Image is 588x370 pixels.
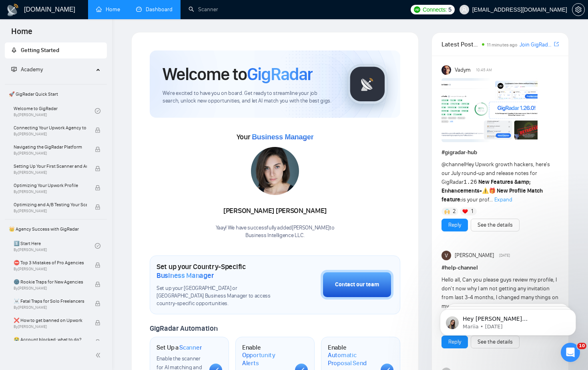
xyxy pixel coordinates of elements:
[95,127,100,133] span: lock
[14,151,87,156] span: By [PERSON_NAME]
[6,4,19,16] img: logo
[572,6,585,13] a: setting
[95,282,100,287] span: lock
[6,221,106,237] span: 👑 Agency Success with GigRadar
[328,344,374,367] h1: Enable
[11,66,43,73] span: Academy
[455,251,494,260] span: [PERSON_NAME]
[95,301,100,306] span: lock
[163,63,313,85] h1: Welcome to
[442,179,531,194] strong: New Features &amp; Enhancements
[482,187,489,194] span: ⚠️
[554,41,559,47] span: export
[442,161,465,168] span: @channel
[14,297,87,305] span: ☠️ Fatal Traps for Solo Freelancers
[428,292,588,348] iframe: Intercom notifications message
[464,179,477,185] code: 1.26
[157,344,202,352] h1: Set Up a
[14,305,87,310] span: By [PERSON_NAME]
[442,161,550,203] span: Hey Upwork growth hackers, here's our July round-up and release notes for GigRadar • is your prof...
[14,170,87,175] span: By [PERSON_NAME]
[14,237,95,255] a: 1️⃣ Start HereBy[PERSON_NAME]
[471,219,520,231] button: See the details
[561,343,580,362] iframe: Intercom live chat
[442,219,468,231] button: Reply
[216,232,335,239] p: Business Intelligence LLC .
[14,189,87,194] span: By [PERSON_NAME]
[487,42,518,48] span: 11 minutes ago
[442,78,538,142] img: F09AC4U7ATU-image.png
[476,66,492,74] span: 10:45 AM
[453,207,456,215] span: 2
[14,132,87,137] span: By [PERSON_NAME]
[462,7,467,12] span: user
[572,3,585,16] button: setting
[442,263,559,272] h1: # help-channel
[136,6,173,13] a: dashboardDashboard
[14,143,87,151] span: Navigating the GigRadar Platform
[96,6,120,13] a: homeHome
[462,209,468,214] img: ❤️
[95,185,100,191] span: lock
[14,102,95,120] a: Welcome to GigRadarBy[PERSON_NAME]
[14,209,87,213] span: By [PERSON_NAME]
[95,339,100,345] span: lock
[442,39,480,49] span: Latest Posts from the GigRadar Community
[157,271,214,280] span: Business Manager
[414,6,420,13] img: upwork-logo.png
[489,187,496,194] span: 🎁
[448,221,461,229] a: Reply
[5,26,39,42] span: Home
[444,209,450,214] img: 🙌
[14,181,87,189] span: Optimizing Your Upwork Profile
[14,316,87,324] span: ❌ How to get banned on Upwork
[150,324,217,333] span: GigRadar Automation
[321,270,393,300] button: Contact our team
[95,166,100,171] span: lock
[335,280,379,289] div: Contact our team
[442,251,451,260] img: Vishal Suthar
[423,5,447,14] span: Connects:
[455,66,471,74] span: Vadym
[157,262,281,280] h1: Set up your Country-Specific
[251,147,299,195] img: 1706120953643-multi-244.jpg
[163,90,335,105] span: We're excited to have you on board. Get ready to streamline your job search, unlock new opportuni...
[448,5,452,14] span: 5
[95,204,100,210] span: lock
[572,6,584,13] span: setting
[14,259,87,267] span: ⛔ Top 3 Mistakes of Pro Agencies
[95,262,100,268] span: lock
[95,108,100,114] span: check-circle
[179,344,202,352] span: Scanner
[442,148,559,157] h1: # gigradar-hub
[157,285,281,308] span: Set up your [GEOGRAPHIC_DATA] or [GEOGRAPHIC_DATA] Business Manager to access country-specific op...
[14,124,87,132] span: Connecting Your Upwork Agency to GigRadar
[242,351,289,367] span: Opportunity Alerts
[189,6,218,13] a: searchScanner
[95,320,100,326] span: lock
[242,344,289,367] h1: Enable
[95,351,103,359] span: double-left
[11,66,17,72] span: fund-projection-screen
[520,40,552,49] a: Join GigRadar Slack Community
[499,252,510,259] span: [DATE]
[14,201,87,209] span: Optimizing and A/B Testing Your Scanner for Better Results
[14,286,87,291] span: By [PERSON_NAME]
[328,351,374,367] span: Automatic Proposal Send
[471,207,473,215] span: 1
[252,133,313,141] span: Business Manager
[5,42,107,58] li: Getting Started
[6,86,106,102] span: 🚀 GigRadar Quick Start
[347,64,387,104] img: gigradar-logo.png
[216,224,335,239] div: Yaay! We have successfully added [PERSON_NAME] to
[494,196,512,203] span: Expand
[554,40,559,48] a: export
[14,162,87,170] span: Setting Up Your First Scanner and Auto-Bidder
[442,276,558,318] span: Hello all, Can you please guys review my profile, I don't now why I am not getting any invitation...
[21,66,43,73] span: Academy
[11,47,17,53] span: rocket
